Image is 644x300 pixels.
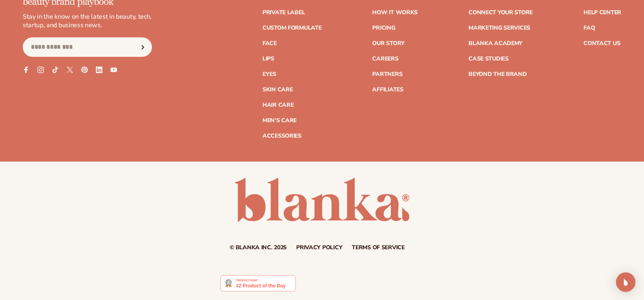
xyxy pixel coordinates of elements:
a: FAQ [583,25,595,31]
a: Pricing [372,25,395,31]
a: Blanka Academy [468,41,523,46]
p: Stay in the know on the latest in beauty, tech, startup, and business news. [23,13,152,30]
a: Hair Care [262,102,293,108]
a: Custom formulate [262,25,322,31]
a: Privacy policy [296,245,342,250]
a: Lips [262,56,274,62]
iframe: Customer reviews powered by Trustpilot [302,275,424,296]
a: Eyes [262,71,276,77]
a: Skin Care [262,87,293,93]
a: Contact Us [583,41,620,46]
a: Marketing services [468,25,530,31]
img: Blanka - Start a beauty or cosmetic line in under 5 minutes | Product Hunt [220,275,295,291]
a: How It Works [372,10,418,15]
a: Affiliates [372,87,403,93]
a: Accessories [262,133,301,139]
a: Partners [372,71,402,77]
a: Case Studies [468,56,509,62]
a: Men's Care [262,118,297,123]
a: Face [262,41,277,46]
a: Careers [372,56,398,62]
a: Help Center [583,10,621,15]
a: Our Story [372,41,404,46]
a: Terms of service [352,245,405,250]
small: © Blanka Inc. 2025 [230,244,286,251]
div: Open Intercom Messenger [616,272,635,292]
button: Subscribe [134,37,152,57]
a: Private label [262,10,305,15]
a: Connect your store [468,10,533,15]
a: Beyond the brand [468,71,527,77]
